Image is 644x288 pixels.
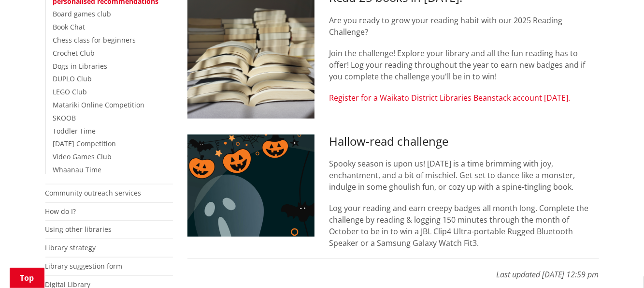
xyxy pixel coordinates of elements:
[329,47,599,82] p: Join the challenge! Explore your library and all the fun reading has to offer! Log your reading t...
[53,35,136,45] a: Chess class for beginners
[329,158,599,193] p: Spooky season is upon us! [DATE] is a time brimming with joy, enchantment, and a bit of mischief....
[53,22,86,31] a: Book Chat
[329,15,599,38] p: Are you ready to grow your reading habit with our 2025 Reading Challenge?
[187,135,315,237] img: Hallow-read challenge 2025
[53,113,76,122] a: SKOOB
[329,135,599,149] h3: Hallow-read challenge
[45,207,76,216] a: How do I?
[45,188,142,197] a: Community outreach services
[53,9,112,18] a: Board games club
[53,74,92,83] a: DUPLO Club
[53,165,102,174] a: Whaanau Time
[10,268,44,288] a: Top
[187,258,599,280] p: Last updated [DATE] 12:59 pm
[45,225,112,234] a: Using other libraries
[53,48,95,58] a: Crochet Club
[53,152,112,161] a: Video Games Club
[329,202,599,249] p: Log your reading and earn creepy badges all month long. Complete the challenge by reading & loggi...
[53,126,96,136] a: Toddler Time
[45,243,96,252] a: Library strategy
[600,247,634,282] iframe: Messenger Launcher
[53,100,145,109] a: Matariki Online Competition
[53,61,108,71] a: Dogs in Libraries
[53,87,87,96] a: LEGO Club
[329,92,570,103] a: Register for a Waikato District Libraries Beanstack account [DATE].
[45,261,123,271] a: Library suggestion form
[53,139,116,148] a: [DATE] Competition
